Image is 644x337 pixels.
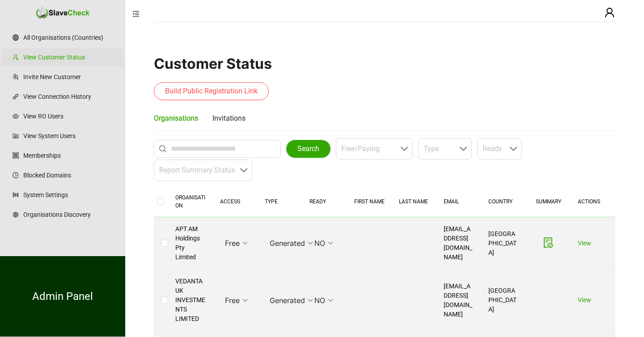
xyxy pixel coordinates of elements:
a: View Connection History [23,88,116,105]
span: Generated [270,294,313,307]
span: Build Public Registration Link [165,86,258,97]
a: All Organisations (Countries) [23,29,116,46]
td: [EMAIL_ADDRESS][DOMAIN_NAME] [436,270,481,331]
th: SUMMARY [526,186,571,217]
span: file-done [543,237,554,248]
td: [GEOGRAPHIC_DATA] [481,217,526,270]
a: View Customer Status [23,48,116,66]
td: APT AM Holdings Pty Limited [168,217,213,270]
th: COUNTRY [481,186,526,217]
th: EMAIL [436,186,481,217]
h1: Customer Status [154,55,615,72]
span: Search [297,143,319,154]
th: TYPE [258,186,302,217]
a: View [578,240,591,247]
span: NO [314,236,333,250]
a: Blocked Domains [23,166,116,184]
div: Invitations [212,113,246,124]
a: Invite New Customer [23,68,116,86]
span: menu-fold [132,10,140,17]
button: Build Public Registration Link [154,82,269,100]
span: Free [225,236,248,250]
td: VEDANTA UK INVESTMENTS LIMITED [168,270,213,331]
button: Search [286,140,330,158]
a: View System Users [23,127,116,145]
a: View RO Users [23,107,116,125]
a: Memberships [23,147,116,164]
th: ORGANISATION [168,186,213,217]
th: READY [302,186,347,217]
a: System Settings [23,186,116,204]
th: ACTIONS [571,186,615,217]
span: user [604,7,615,18]
th: ACCESS [213,186,258,217]
span: Free [225,294,248,307]
span: Generated [270,236,313,250]
span: NO [314,294,333,307]
a: View [578,296,591,303]
th: LAST NAME [392,186,436,217]
div: Organisations [154,113,198,124]
td: [EMAIL_ADDRESS][DOMAIN_NAME] [436,217,481,270]
td: [GEOGRAPHIC_DATA] [481,270,526,331]
th: FIRST NAME [347,186,392,217]
a: Organisations Discovery [23,206,116,223]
